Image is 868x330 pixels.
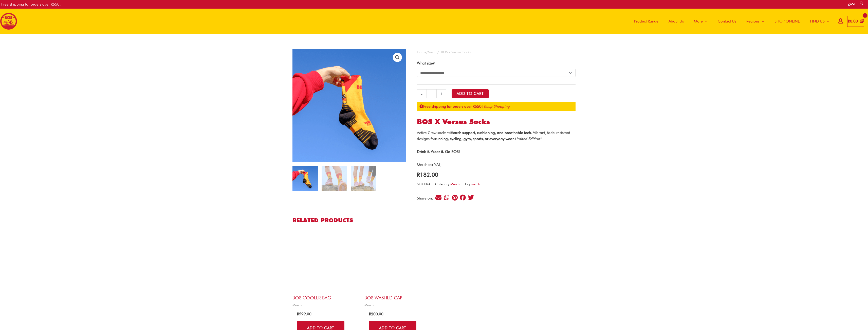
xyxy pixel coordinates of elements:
a: ZA [848,2,855,7]
img: bos x versus socks [351,166,376,191]
div: Share on: [417,196,435,200]
span: N/A [424,182,430,186]
span: Contact Us [718,14,736,29]
span: About Us [669,14,684,29]
bdi: 200.00 [369,312,383,316]
input: Product quantity [427,89,436,98]
a: Merch [450,182,460,186]
img: bos x versus socks [292,166,318,191]
span: Active Crew socks with . Vibrant, fade-resistant designs for . [417,130,570,141]
span: Product Range [634,14,658,29]
img: bos cooler bag [292,228,359,295]
a: More [689,9,713,34]
a: Home [417,50,426,54]
span: Regions [746,14,760,29]
strong: running, cycling, gym, sports, or everyday wear [435,137,514,141]
div: Share on facebook [459,194,466,201]
a: Keep Shopping [484,104,510,109]
a: SHOP ONLINE [769,9,805,34]
bdi: 0.00 [848,19,858,24]
button: Add to Cart [452,89,489,98]
span: More [694,14,703,29]
bdi: 182.00 [417,171,438,178]
a: About Us [663,9,689,34]
a: Search button [859,1,864,6]
a: Product Range [629,9,663,34]
img: bos cap [364,228,431,295]
div: Share on twitter [468,194,474,201]
a: - [417,89,427,98]
a: Merch [428,50,437,54]
a: BOS Cooler bagMerch [292,228,359,309]
span: R [848,19,850,24]
a: View full-screen image gallery [393,53,402,62]
h2: Related products [292,216,576,224]
a: + [437,89,446,98]
span: SKU: [417,181,430,187]
span: Merch [292,303,359,307]
a: Contact Us [713,9,741,34]
span: R [369,312,371,316]
label: What size? [417,61,435,65]
div: Share on pinterest [451,194,458,201]
h2: BOS Washed Cap [364,295,431,301]
span: Tag: [465,181,480,187]
h2: BOS Cooler bag [292,295,359,301]
strong: Free shipping for orders over R650! [419,104,483,109]
div: Share on whatsapp [443,194,450,201]
a: View Shopping Cart, empty [847,16,864,27]
bdi: 599.00 [297,312,311,316]
div: Share on email [435,194,442,201]
strong: arch support, cushioning, and breathable tech [454,130,531,135]
nav: Site Navigation [625,9,835,34]
span: R [297,312,299,316]
img: bos x versus socks [292,49,406,162]
span: SHOP ONLINE [774,14,800,29]
span: FIND US [810,14,825,29]
a: BOS Washed CapMerch [364,228,431,309]
nav: Breadcrumb [417,49,576,55]
span: R [417,171,420,178]
span: Category: [435,181,460,187]
h1: BOS x Versus Socks [417,118,576,126]
a: Regions [741,9,769,34]
a: merch [471,182,480,186]
strong: Drink it. Wear it. Go BOS! [417,149,460,154]
span: Merch [364,303,431,307]
img: bos x versus socks [322,166,347,191]
em: Limited Edition* [515,137,541,141]
p: Merch (ex VAT) [417,162,576,168]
